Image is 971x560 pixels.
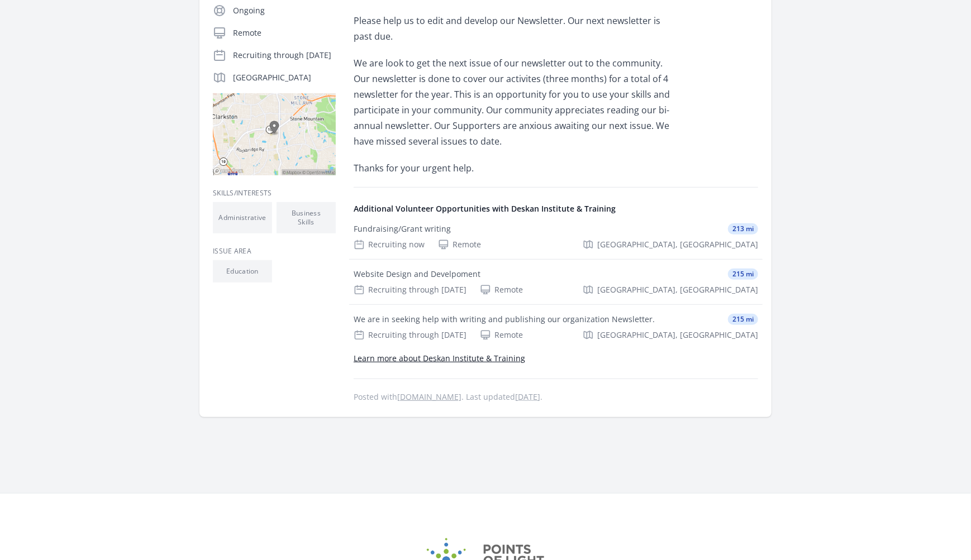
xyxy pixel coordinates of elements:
div: Remote [438,239,481,250]
p: Posted with . Last updated . [354,393,758,401]
li: Business Skills [277,202,336,233]
span: [GEOGRAPHIC_DATA], [GEOGRAPHIC_DATA] [597,239,758,250]
li: Education [213,260,272,283]
h3: Skills/Interests [213,189,336,198]
p: Ongoing [233,5,336,16]
a: Learn more about Deskan Institute & Training [354,353,525,363]
a: [DOMAIN_NAME] [397,391,461,402]
span: [GEOGRAPHIC_DATA], [GEOGRAPHIC_DATA] [597,284,758,295]
img: Map [213,93,336,175]
div: Remote [480,284,523,295]
p: We are look to get the next issue of our newsletter out to the community. Our newsletter is done ... [354,55,680,149]
div: Recruiting through [DATE] [354,284,467,295]
div: Fundraising/Grant writing [354,223,451,234]
div: Remote [480,329,523,341]
a: Website Design and Develpoment 215 mi Recruiting through [DATE] Remote [GEOGRAPHIC_DATA], [GEOGRA... [349,260,763,304]
span: [GEOGRAPHIC_DATA], [GEOGRAPHIC_DATA] [597,329,758,341]
p: Please help us to edit and develop our Newsletter. Our next newsletter is past due. [354,13,680,44]
div: We are in seeking help with writing and publishing our organization Newsletter. [354,314,655,325]
a: We are in seeking help with writing and publishing our organization Newsletter. 215 mi Recruiting... [349,305,763,350]
li: Administrative [213,202,272,233]
div: Recruiting now [354,239,425,250]
p: Recruiting through [DATE] [233,50,336,61]
p: Remote [233,27,336,39]
p: [GEOGRAPHIC_DATA] [233,72,336,83]
div: Recruiting through [DATE] [354,329,467,341]
h4: Additional Volunteer Opportunities with Deskan Institute & Training [354,203,758,214]
a: Fundraising/Grant writing 213 mi Recruiting now Remote [GEOGRAPHIC_DATA], [GEOGRAPHIC_DATA] [349,214,763,259]
span: 215 mi [728,314,758,325]
abbr: Thu, Sep 25, 2025 7:44 PM [515,391,540,402]
div: Website Design and Develpoment [354,269,480,280]
span: 213 mi [728,223,758,234]
h3: Issue area [213,247,336,256]
p: Thanks for your urgent help. [354,160,680,176]
span: 215 mi [728,269,758,280]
